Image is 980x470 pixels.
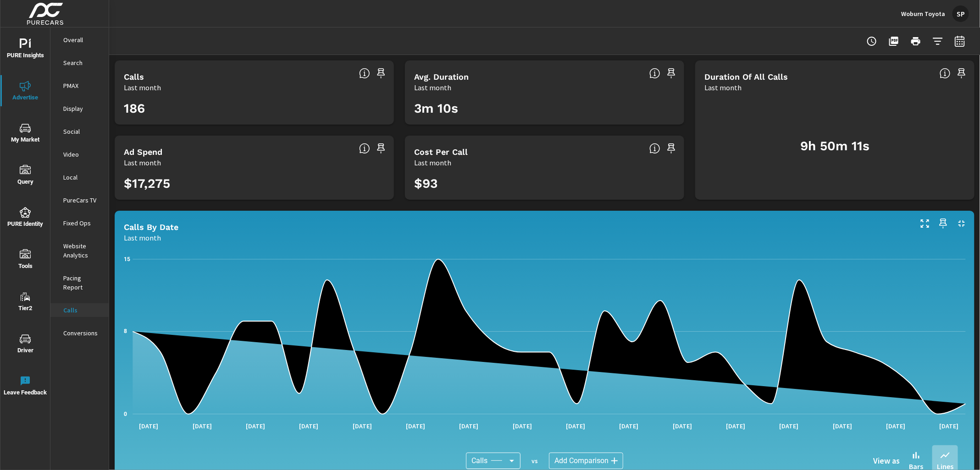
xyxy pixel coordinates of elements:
div: Video [50,148,109,161]
h3: $17,275 [124,176,385,191]
div: PureCars TV [50,193,109,207]
p: [DATE] [506,421,538,431]
h3: 9h 50m 11s [704,138,965,154]
p: [DATE] [133,421,165,431]
div: Calls [50,303,109,317]
p: [DATE] [880,421,912,431]
text: 0 [124,411,127,417]
p: [DATE] [666,421,698,431]
p: Last month [124,157,161,168]
span: Sum of PureCars Ad Spend. [359,143,370,154]
h3: $93 [414,176,675,191]
span: Save this to your personalized report [954,66,969,81]
button: Select Date Range [951,32,969,50]
p: [DATE] [559,421,592,431]
p: [DATE] [293,421,325,431]
span: Total number of calls. [359,68,370,79]
p: [DATE] [239,421,271,431]
p: Last month [704,82,742,93]
h5: Duration of all Calls [704,72,788,82]
span: PURE Identity [3,207,47,230]
div: Pacing Report [50,271,109,294]
p: Overall [63,35,101,44]
div: Calls [466,453,520,469]
span: Leave Feedback [3,376,47,398]
span: Save this to your personalized report [374,141,388,156]
p: Search [63,58,101,67]
p: Website Analytics [63,241,101,260]
p: Display [63,104,101,113]
p: [DATE] [613,421,645,431]
div: Social [50,125,109,138]
div: PMAX [50,79,109,93]
span: Save this to your personalized report [664,66,679,81]
p: Local [63,173,101,182]
p: [DATE] [399,421,432,431]
span: Tools [3,249,47,272]
span: Advertise [3,81,47,103]
p: [DATE] [186,421,218,431]
div: Local [50,170,109,184]
p: PMAX [63,81,101,90]
span: Save this to your personalized report [936,216,951,231]
p: Woburn Toyota [901,10,945,18]
p: Conversions [63,328,101,338]
p: [DATE] [826,421,858,431]
text: 15 [124,256,130,262]
div: Website Analytics [50,239,109,262]
p: [DATE] [720,421,752,431]
span: Calls [471,456,487,465]
text: 8 [124,328,127,335]
h5: Ad Spend [124,147,162,157]
p: Fixed Ops [63,219,101,228]
button: Apply Filters [929,32,947,50]
div: Search [50,56,109,70]
span: My Market [3,123,47,145]
span: Save this to your personalized report [374,66,388,81]
p: Last month [124,232,161,243]
p: Last month [414,82,451,93]
h3: 3m 10s [414,101,675,116]
h5: Cost Per Call [414,147,468,157]
h3: 186 [124,101,385,116]
div: Fixed Ops [50,216,109,230]
p: Last month [414,157,451,168]
p: [DATE] [933,421,965,431]
p: Last month [124,82,161,93]
button: "Export Report to PDF" [885,32,903,50]
button: Make Fullscreen [918,216,932,231]
p: vs [520,457,549,465]
span: Average Duration of each call. [649,68,660,79]
div: Display [50,102,109,115]
p: Calls [63,306,101,315]
span: Add Comparison [554,456,609,465]
p: [DATE] [773,421,805,431]
p: [DATE] [453,421,485,431]
span: Save this to your personalized report [664,141,679,156]
div: Overall [50,33,109,47]
span: Query [3,165,47,187]
span: PureCars Ad Spend/Calls. [649,143,660,154]
div: SP [952,5,969,22]
span: The Total Duration of all calls. [940,68,951,79]
p: PureCars TV [63,196,101,205]
p: Pacing Report [63,273,101,292]
h5: Avg. Duration [414,72,469,82]
div: Conversions [50,326,109,340]
h5: Calls By Date [124,222,178,232]
h5: Calls [124,72,144,82]
span: Tier2 [3,291,47,314]
h6: View as [873,456,900,465]
p: Social [63,127,101,136]
div: nav menu [0,27,50,407]
span: PURE Insights [3,38,47,61]
p: Video [63,150,101,159]
button: Minimize Widget [954,216,969,231]
span: Driver [3,333,47,356]
p: [DATE] [346,421,378,431]
div: Add Comparison [549,453,623,469]
button: Print Report [907,32,925,50]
